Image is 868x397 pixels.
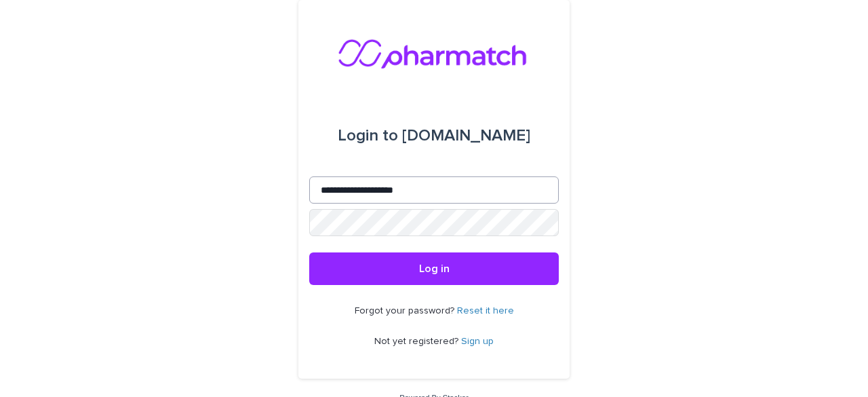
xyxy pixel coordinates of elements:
[457,306,514,316] a: Reset it here
[338,128,398,144] span: Login to
[461,337,494,346] a: Sign up
[338,117,530,155] div: [DOMAIN_NAME]
[419,263,450,274] span: Log in
[355,306,457,316] span: Forgot your password?
[309,252,559,285] button: Log in
[374,337,461,346] span: Not yet registered?
[338,33,530,73] img: nMxkRIEURaCxZB0ULbfH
